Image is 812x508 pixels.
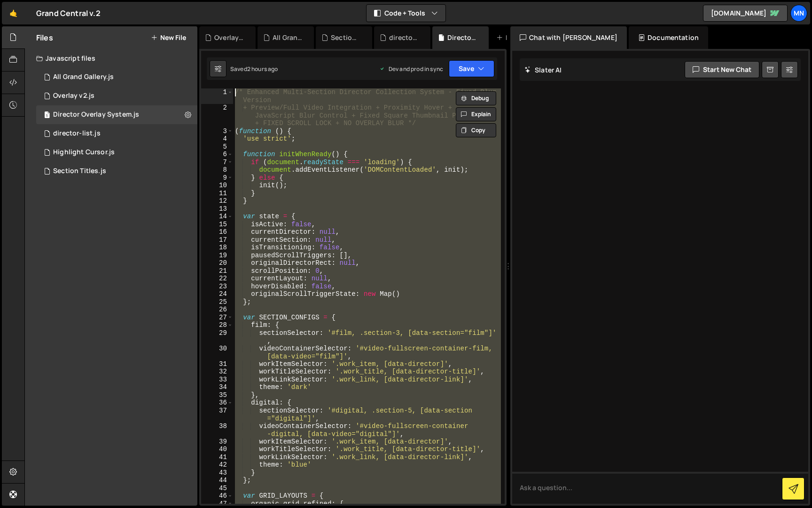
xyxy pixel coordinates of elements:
div: 12 [201,197,233,205]
div: 19 [201,252,233,260]
button: Debug [456,91,496,105]
button: New File [151,34,186,41]
div: 44 [201,476,233,484]
div: 27 [201,314,233,322]
div: Chat with [PERSON_NAME] [510,26,627,49]
div: 14 [201,213,233,221]
div: 33 [201,376,233,384]
div: 26 [201,306,233,314]
div: 30 [201,345,233,360]
div: 8 [201,166,233,174]
div: 15298/40379.js [36,124,197,143]
div: 35 [201,391,233,399]
button: Explain [456,107,496,121]
div: Section Titles.js [331,33,361,42]
div: 5 [201,143,233,151]
div: 41 [201,453,233,461]
div: Director Overlay System.js [447,33,477,42]
div: 42 [201,461,233,469]
div: 25 [201,298,233,306]
div: 36 [201,399,233,407]
div: 32 [201,368,233,376]
div: 11 [201,190,233,198]
div: 16 [201,228,233,236]
div: 28 [201,321,233,329]
div: 37 [201,407,233,422]
div: Documentation [629,26,708,49]
div: 23 [201,283,233,291]
div: 10 [201,182,233,190]
div: Overlay v2.js [214,33,244,42]
div: 7 [201,159,233,167]
div: 29 [201,329,233,345]
div: 15298/42891.js [36,105,197,124]
a: 🤙 [2,2,25,24]
div: 1 [201,88,233,104]
div: 9 [201,174,233,182]
div: 40 [201,445,233,453]
div: New File [496,33,536,42]
div: 47 [201,500,233,508]
div: director-list.js [389,33,419,42]
h2: Files [36,32,53,43]
div: 3 [201,127,233,135]
h2: Slater AI [524,65,562,74]
div: 34 [201,383,233,391]
button: Copy [456,123,496,137]
div: director-list.js [53,129,101,138]
div: 38 [201,422,233,438]
div: Javascript files [25,49,197,68]
div: Section Titles.js [53,167,106,175]
div: 13 [201,205,233,213]
a: MN [790,5,807,22]
div: 15 [201,221,233,229]
div: 2 hours ago [247,65,278,73]
div: 4 [201,135,233,143]
div: 15298/40223.js [36,162,197,181]
div: 21 [201,267,233,275]
div: 22 [201,275,233,283]
div: Dev and prod in sync [379,65,443,73]
div: Highlight Cursor.js [53,148,115,157]
div: All Grand Gallery.js [53,73,114,81]
div: 43 [201,469,233,477]
div: Director Overlay System.js [53,111,139,119]
div: All Grand Gallery.js [273,33,303,42]
div: 18 [201,244,233,252]
div: 45 [201,484,233,492]
div: Saved [230,65,278,73]
div: Grand Central v.2 [36,8,101,19]
span: 1 [44,112,50,119]
div: 15298/43117.js [36,143,197,162]
div: 24 [201,290,233,298]
div: 2 [201,104,233,127]
button: Code + Tools [367,5,445,22]
div: 15298/43578.js [36,68,197,87]
div: 31 [201,360,233,368]
div: 17 [201,236,233,244]
button: Start new chat [685,61,759,78]
div: 15298/45944.js [36,87,197,105]
div: 20 [201,259,233,267]
div: Overlay v2.js [53,92,94,100]
a: [DOMAIN_NAME] [703,5,788,22]
button: Save [449,60,494,77]
div: 6 [201,151,233,159]
div: 46 [201,492,233,500]
div: 39 [201,438,233,446]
